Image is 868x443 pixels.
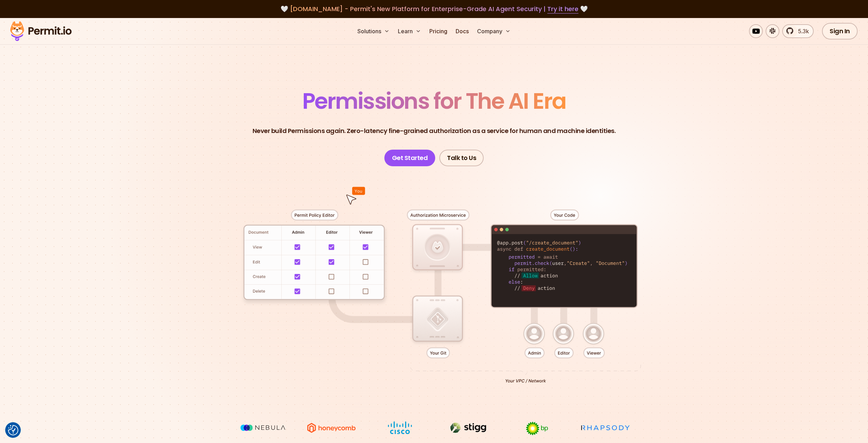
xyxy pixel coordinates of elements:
span: 5.3k [794,27,809,35]
button: Consent Preferences [8,425,18,435]
span: [DOMAIN_NAME] - Permit's New Platform for Enterprise-Grade AI Agent Security | [290,5,578,13]
a: Docs [453,24,472,38]
img: Rhapsody Health [579,421,631,434]
img: Nebula [237,421,289,434]
a: Talk to Us [439,150,484,166]
img: Cisco [374,421,426,434]
a: Try it here [547,5,578,14]
div: 🤍 🤍 [17,4,851,14]
a: Pricing [427,24,450,38]
button: Solutions [355,24,392,38]
img: Revisit consent button [8,425,18,435]
a: Sign In [822,23,858,39]
img: Stigg [442,421,494,434]
a: Get Started [384,150,436,166]
button: Learn [395,24,424,38]
img: Honeycomb [305,421,357,434]
span: Permissions for The AI Era [302,86,566,116]
img: bp [511,421,563,436]
a: 5.3k [782,24,814,38]
img: Permit logo [7,19,75,43]
button: Company [474,24,513,38]
p: Never build Permissions again. Zero-latency fine-grained authorization as a service for human and... [253,126,616,136]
